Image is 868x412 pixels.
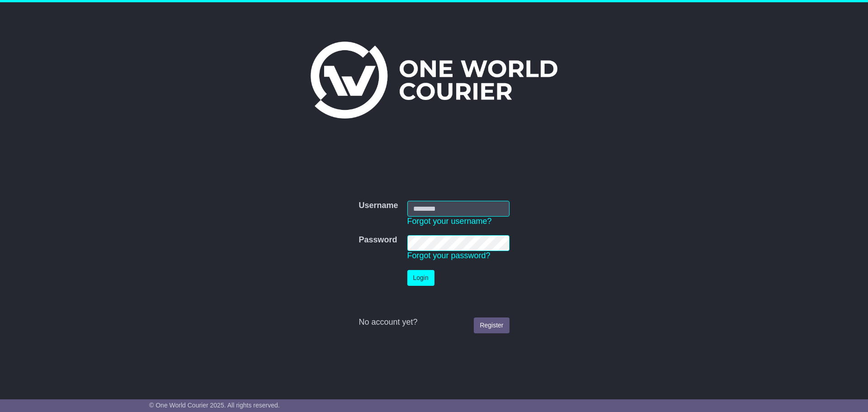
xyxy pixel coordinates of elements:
span: © One World Courier 2025. All rights reserved. [149,402,280,409]
label: Username [359,201,398,211]
a: Register [474,317,509,333]
button: Login [407,270,434,286]
div: No account yet? [359,317,509,327]
a: Forgot your password? [407,251,491,260]
img: One World [311,42,557,118]
label: Password [359,235,397,245]
a: Forgot your username? [407,217,492,226]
